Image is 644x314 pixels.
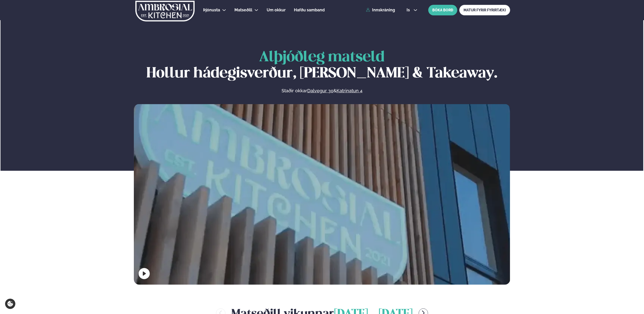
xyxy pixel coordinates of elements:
[294,7,325,13] a: Hafðu samband
[267,8,286,12] span: Um okkur
[5,299,15,309] a: Cookie settings
[294,8,325,12] span: Hafðu samband
[267,7,286,13] a: Um okkur
[459,5,510,15] a: MATUR FYRIR FYRIRTÆKI
[234,7,252,13] a: Matseðill
[203,7,220,13] a: Þjónusta
[227,88,417,94] p: Staðir okkar &
[259,50,385,64] span: Alþjóðleg matseld
[428,5,457,15] button: BÓKA BORÐ
[407,8,411,12] span: is
[403,8,421,12] button: is
[203,8,220,12] span: Þjónusta
[307,88,333,94] a: Dalvegur 30
[234,8,252,12] span: Matseðill
[135,1,195,21] img: logo
[366,8,395,12] a: Innskráning
[336,88,362,94] a: Katrinatun 4
[134,49,510,82] h1: Hollur hádegisverður, [PERSON_NAME] & Takeaway.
